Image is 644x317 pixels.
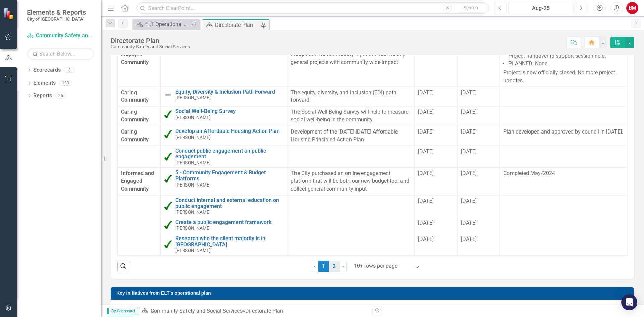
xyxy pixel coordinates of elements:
td: Double-Click to Edit [500,146,627,168]
p: Completed May/2024 [503,170,624,177]
a: Equity, Diversity & Inclusion Path Forward [175,89,284,95]
img: Completed [164,153,172,161]
td: Double-Click to Edit Right Click for Context Menu [160,87,287,106]
div: Open Intercom Messenger [621,294,637,310]
button: BM [626,2,638,14]
small: City of [GEOGRAPHIC_DATA] [27,16,86,22]
span: [DATE] [461,109,477,115]
p: Plan developed and approved by council in [DATE]. [503,128,624,136]
td: Double-Click to Edit [500,217,627,233]
small: [PERSON_NAME] [175,182,211,188]
a: Elements [33,79,56,87]
img: Completed [164,130,172,138]
a: Community Safety and Social Services [27,32,94,40]
td: Double-Click to Edit [415,106,458,126]
input: Search Below... [27,48,94,60]
td: Double-Click to Edit [500,195,627,217]
td: Double-Click to Edit Right Click for Context Menu [160,233,287,255]
td: Double-Click to Edit [457,168,500,195]
td: Double-Click to Edit [287,87,415,106]
td: Double-Click to Edit [287,233,415,255]
td: Double-Click to Edit [457,195,500,217]
td: Double-Click to Edit [500,87,627,106]
p: Project is now officially closed. No more project updates. [503,69,624,85]
td: Double-Click to Edit [287,146,415,168]
small: [PERSON_NAME] [175,50,211,55]
img: Completed [164,202,172,210]
td: Double-Click to Edit Right Click for Context Menu [160,195,287,217]
span: [DATE] [461,198,477,204]
span: [DATE] [461,148,477,155]
img: Completed [164,110,172,118]
div: Directorate Plan [111,37,190,44]
a: Scorecards [33,66,61,74]
span: 1 [318,261,329,272]
small: [PERSON_NAME] [175,210,211,215]
td: Double-Click to Edit [457,126,500,146]
img: Completed [164,221,172,229]
span: [DATE] [418,109,434,115]
a: Community Safety and Social Services [151,308,243,314]
span: [DATE] [418,220,434,226]
small: [PERSON_NAME] [175,248,211,253]
span: [DATE] [418,148,434,155]
td: Double-Click to Edit [287,126,415,146]
a: 5 - Community Engagement & Budget Platforms [175,170,284,181]
td: Double-Click to Edit [287,41,415,87]
a: Conduct internal and external education on public engagement [175,197,284,209]
a: ELT Operational Plan [134,20,190,29]
span: Informed and Engaged Community [121,170,157,193]
div: 133 [59,80,72,86]
td: Double-Click to Edit [500,41,627,87]
td: Double-Click to Edit [415,168,458,195]
div: 8 [64,67,75,73]
a: Create a public engagement framework [175,219,284,225]
div: Directorate Plan [215,21,259,29]
span: The equity, diversity, and inclusion (EDI) path forward [291,89,396,103]
td: Double-Click to Edit [457,87,500,106]
td: Double-Click to Edit [500,233,627,255]
div: Aug-25 [511,4,571,12]
td: Double-Click to Edit Right Click for Context Menu [160,217,287,233]
small: [PERSON_NAME] [175,95,211,100]
div: » [141,307,367,315]
a: Conduct public engagement on public engagement [175,148,284,160]
a: Reports [33,92,52,100]
span: [DATE] [418,170,434,176]
td: Double-Click to Edit [457,106,500,126]
td: Double-Click to Edit [500,168,627,195]
a: Develop an Affordable Housing Action Plan [175,128,284,134]
td: Double-Click to Edit [457,41,500,87]
small: [PERSON_NAME] [175,135,211,140]
span: › [342,263,344,269]
span: The City purchased an online engagement platform that will be both our new budget tool and collec... [291,170,409,192]
a: Research who the silent majority is in [GEOGRAPHIC_DATA] [175,235,284,247]
img: Completed [164,175,172,183]
h3: Key initiatives from ELT's operational plan [116,290,631,296]
td: Double-Click to Edit Right Click for Context Menu [160,41,287,87]
span: By Scorecard [107,308,138,314]
img: ClearPoint Strategy [3,7,16,20]
span: [DATE] [418,236,434,242]
div: ELT Operational Plan [145,20,190,29]
span: ‹ [314,263,316,269]
span: [DATE] [418,89,434,96]
td: Double-Click to Edit Right Click for Context Menu [160,146,287,168]
td: Double-Click to Edit [415,195,458,217]
span: The Social Well-Being Survey will help to measure social well-being in the community. [291,109,408,123]
span: [DATE] [461,236,477,242]
td: Double-Click to Edit [287,168,415,195]
img: Not Defined [164,91,172,99]
span: [DATE] [461,89,477,96]
td: Double-Click to Edit [457,233,500,255]
span: Caring Community [121,89,157,104]
span: [DATE] [418,128,434,135]
small: [PERSON_NAME] [175,226,211,231]
td: Double-Click to Edit [287,217,415,233]
small: [PERSON_NAME] [175,115,211,120]
td: Double-Click to Edit [415,146,458,168]
div: Community Safety and Social Services [111,44,190,49]
td: Double-Click to Edit [415,233,458,255]
span: Caring Community [121,128,157,144]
